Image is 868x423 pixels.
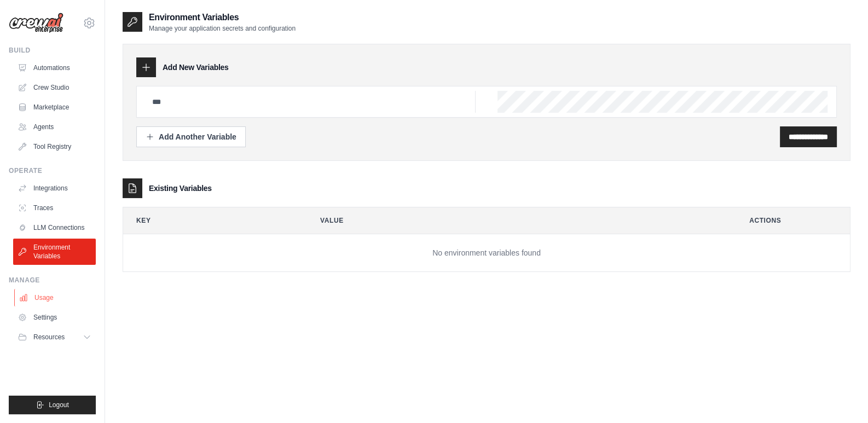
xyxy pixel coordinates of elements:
th: Actions [736,207,850,234]
a: Traces [13,199,96,217]
h3: Existing Variables [149,183,212,194]
a: Tool Registry [13,138,96,155]
div: Operate [9,166,96,175]
a: Environment Variables [13,239,96,265]
div: Build [9,46,96,55]
a: Agents [13,118,96,136]
button: Resources [13,328,96,346]
div: Manage [9,276,96,285]
a: Usage [14,289,97,306]
a: Marketplace [13,98,96,116]
div: Add Another Variable [146,131,236,142]
h3: Add New Variables [163,62,229,73]
a: Integrations [13,179,96,197]
button: Add Another Variable [136,126,246,147]
span: Resources [33,333,65,341]
td: No environment variables found [123,234,850,272]
span: Logout [49,401,69,409]
p: Manage your application secrets and configuration [149,24,296,33]
th: Value [307,207,727,234]
th: Key [123,207,298,234]
img: Logo [9,13,63,33]
button: Logout [9,396,96,414]
a: Settings [13,309,96,326]
a: LLM Connections [13,219,96,236]
a: Crew Studio [13,79,96,96]
a: Automations [13,59,96,77]
h2: Environment Variables [149,11,296,24]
